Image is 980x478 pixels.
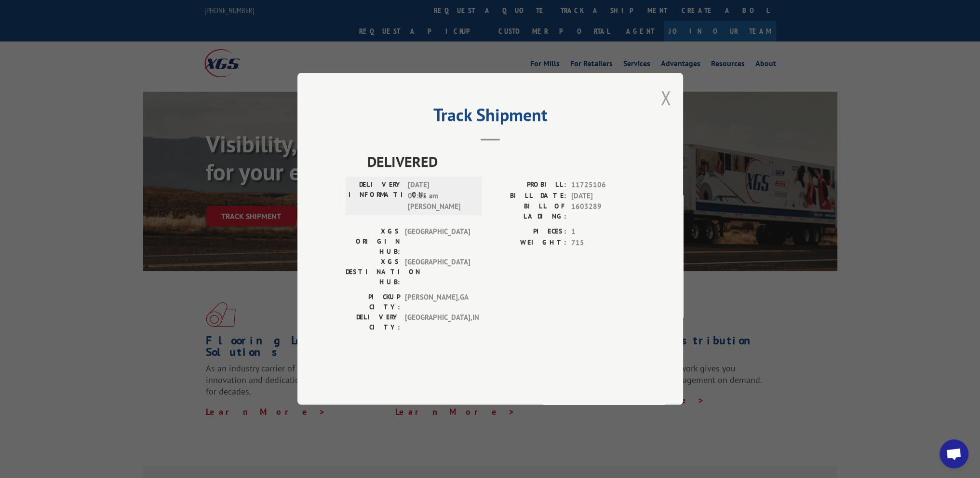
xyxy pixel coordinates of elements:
[571,227,635,238] span: 1
[490,202,566,222] label: BILL OF LADING:
[346,313,400,333] label: DELIVERY CITY:
[346,292,400,313] label: PICKUP CITY:
[571,202,635,222] span: 1603289
[490,191,566,202] label: BILL DATE:
[490,237,566,248] label: WEIGHT:
[405,313,470,333] span: [GEOGRAPHIC_DATA] , IN
[349,180,403,213] label: DELIVERY INFORMATION:
[405,292,470,313] span: [PERSON_NAME] , GA
[346,257,400,287] label: XGS DESTINATION HUB:
[571,191,635,202] span: [DATE]
[571,180,635,191] span: 11725106
[490,180,566,191] label: PROBILL:
[405,257,470,287] span: [GEOGRAPHIC_DATA]
[405,227,470,257] span: [GEOGRAPHIC_DATA]
[571,237,635,248] span: 715
[660,85,671,110] button: Close modal
[408,180,473,213] span: [DATE] 09:15 am [PERSON_NAME]
[490,227,566,238] label: PIECES:
[367,151,635,173] span: DELIVERED
[940,439,968,468] a: Open chat
[346,227,400,257] label: XGS ORIGIN HUB:
[346,108,635,126] h2: Track Shipment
